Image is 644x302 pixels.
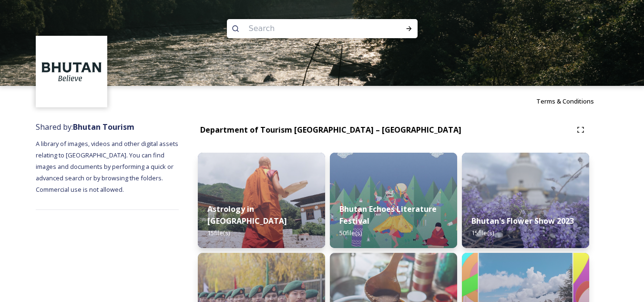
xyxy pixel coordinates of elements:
strong: Astrology in [GEOGRAPHIC_DATA] [207,204,287,226]
span: 50 file(s) [339,229,362,237]
span: Terms & Conditions [536,97,594,105]
img: _SCH1465.jpg [198,153,325,248]
img: Bhutan%2520Echoes7.jpg [330,153,457,248]
span: A library of images, videos and other digital assets relating to [GEOGRAPHIC_DATA]. You can find ... [36,139,180,194]
span: 15 file(s) [471,229,494,237]
strong: Bhutan Echoes Literature Festival [339,204,437,226]
input: Search [244,18,375,39]
strong: Bhutan Tourism [73,122,134,132]
strong: Bhutan's Flower Show 2023 [471,216,574,226]
span: 15 file(s) [207,229,230,237]
a: Terms & Conditions [536,95,608,107]
img: BT_Logo_BB_Lockup_CMYK_High%2520Res.jpg [37,37,106,106]
strong: Department of Tourism [GEOGRAPHIC_DATA] – [GEOGRAPHIC_DATA] [200,125,461,135]
span: Shared by: [36,122,134,132]
img: Bhutan%2520Flower%2520Show2.jpg [462,153,589,248]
